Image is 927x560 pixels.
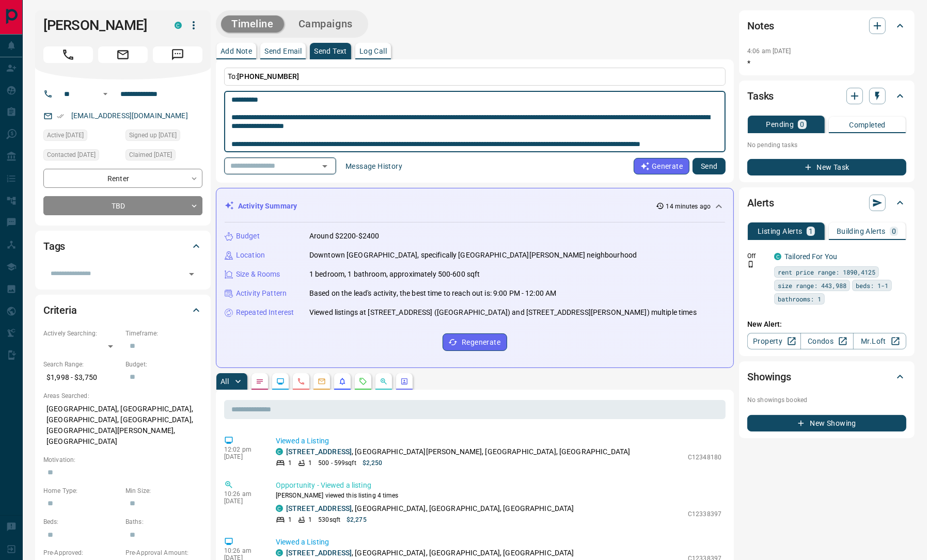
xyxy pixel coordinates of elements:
p: , [GEOGRAPHIC_DATA][PERSON_NAME], [GEOGRAPHIC_DATA], [GEOGRAPHIC_DATA] [286,446,630,457]
p: [PERSON_NAME] viewed this listing 4 times [276,491,721,500]
svg: Agent Actions [400,377,408,386]
div: Tags [43,234,202,259]
p: New Alert: [747,319,906,330]
p: 10:26 am [224,490,260,498]
button: Send [693,158,726,174]
a: [STREET_ADDRESS] [286,549,352,557]
button: Generate [634,158,689,174]
p: , [GEOGRAPHIC_DATA], [GEOGRAPHIC_DATA], [GEOGRAPHIC_DATA] [286,503,574,514]
div: Wed Aug 13 2025 [43,149,120,164]
div: Notes [747,13,906,38]
p: Based on the lead's activity, the best time to reach out is: 9:00 PM - 12:00 AM [309,288,556,299]
a: Mr.Loft [853,333,906,349]
p: $1,998 - $3,750 [43,369,120,386]
button: Timeline [221,15,284,33]
p: Log Call [359,47,387,55]
p: , [GEOGRAPHIC_DATA], [GEOGRAPHIC_DATA], [GEOGRAPHIC_DATA] [286,548,574,558]
div: Sat Aug 16 2025 [43,130,120,144]
div: condos.ca [276,505,283,512]
p: Actively Searching: [43,329,120,338]
span: Signed up [DATE] [129,130,177,140]
button: Regenerate [443,333,507,351]
p: [GEOGRAPHIC_DATA], [GEOGRAPHIC_DATA], [GEOGRAPHIC_DATA], [GEOGRAPHIC_DATA], [GEOGRAPHIC_DATA][PER... [43,401,202,450]
p: Repeated Interest [236,307,294,318]
p: Add Note [221,47,252,55]
span: Active [DATE] [47,130,84,140]
div: Wed Aug 13 2025 [125,149,202,164]
p: 1 [288,515,292,524]
p: Viewed a Listing [276,537,721,548]
p: Beds: [43,517,120,526]
a: Property [747,333,800,349]
a: [STREET_ADDRESS] [286,504,352,513]
span: Message [153,46,202,63]
p: Pre-Approved: [43,548,120,557]
p: 0 [892,228,896,235]
p: C12348180 [688,453,721,462]
p: [DATE] [224,453,260,460]
p: $2,250 [363,458,383,468]
div: Criteria [43,298,202,323]
h1: [PERSON_NAME] [43,17,159,34]
span: Email [98,46,148,63]
p: Areas Searched: [43,391,202,401]
svg: Opportunities [380,377,388,386]
p: Downtown [GEOGRAPHIC_DATA], specifically [GEOGRAPHIC_DATA][PERSON_NAME] neighbourhood [309,250,637,261]
p: Pre-Approval Amount: [125,548,202,557]
div: Tasks [747,84,906,108]
a: [STREET_ADDRESS] [286,447,352,456]
p: Pending [766,121,794,128]
p: Home Type: [43,486,120,495]
svg: Requests [359,377,367,386]
p: Opportunity - Viewed a listing [276,480,721,491]
div: TBD [43,196,202,215]
div: Activity Summary14 minutes ago [225,197,725,216]
p: $2,275 [347,515,367,524]
p: Send Email [264,47,302,55]
h2: Tasks [747,88,774,104]
span: Claimed [DATE] [129,150,172,160]
p: 500 - 599 sqft [318,458,356,468]
p: 10:26 am [224,547,260,554]
div: Tue Aug 12 2025 [125,130,202,144]
button: Campaigns [288,15,363,33]
p: 1 [308,515,312,524]
p: Location [236,250,265,261]
p: Send Text [314,47,347,55]
span: rent price range: 1890,4125 [778,267,875,277]
a: Condos [800,333,854,349]
p: 0 [800,121,804,128]
a: [EMAIL_ADDRESS][DOMAIN_NAME] [71,111,188,120]
p: 4:06 am [DATE] [747,47,791,55]
svg: Email Verified [57,113,64,120]
span: bathrooms: 1 [778,294,821,304]
button: Open [184,267,199,281]
div: Alerts [747,190,906,215]
p: 530 sqft [318,515,340,524]
p: Building Alerts [837,228,886,235]
p: 1 [308,458,312,468]
p: Timeframe: [125,329,202,338]
button: New Task [747,159,906,175]
button: New Showing [747,415,906,431]
p: 1 [809,228,813,235]
div: Renter [43,169,202,188]
span: size range: 443,988 [778,280,846,291]
p: C12338397 [688,509,721,519]
p: Budget: [125,360,202,369]
p: No pending tasks [747,137,906,153]
button: Open [318,159,332,173]
p: Viewed a Listing [276,436,721,446]
p: Motivation: [43,455,202,465]
p: Search Range: [43,360,120,369]
h2: Alerts [747,195,774,211]
p: Around $2200-$2400 [309,231,379,242]
p: 12:02 pm [224,446,260,453]
button: Message History [339,158,408,174]
svg: Lead Browsing Activity [276,377,285,386]
svg: Push Notification Only [747,261,755,268]
p: 1 bedroom, 1 bathroom, approximately 500-600 sqft [309,269,480,280]
p: All [221,378,229,385]
div: condos.ca [774,253,781,260]
span: [PHONE_NUMBER] [237,72,299,81]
